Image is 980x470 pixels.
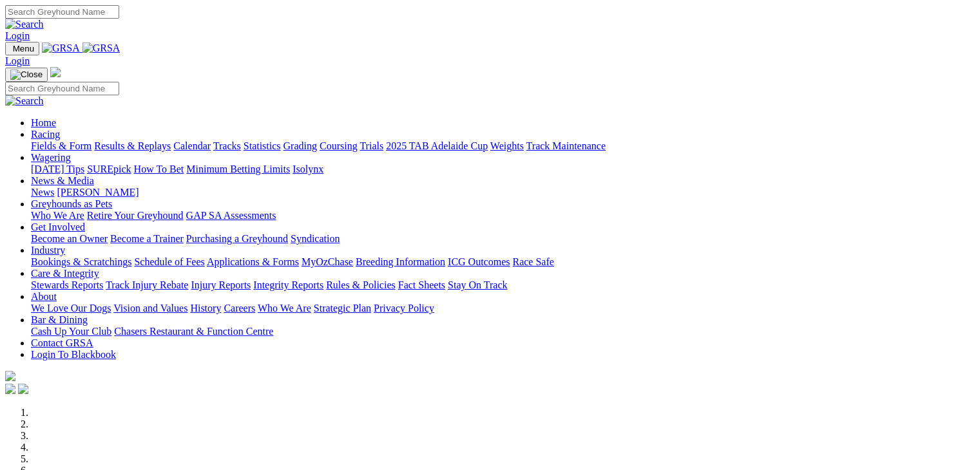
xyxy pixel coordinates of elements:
[356,256,445,267] a: Breeding Information
[186,233,288,244] a: Purchasing a Greyhound
[5,371,15,381] img: logo-grsa-white.png
[31,349,116,360] a: Login To Blackbook
[386,140,488,151] a: 2025 TAB Adelaide Cup
[31,187,975,198] div: News & Media
[5,42,39,55] button: Toggle navigation
[87,164,131,174] a: SUREpick
[18,384,28,394] img: twitter.svg
[31,279,975,291] div: Care & Integrity
[173,140,211,151] a: Calendar
[207,256,299,267] a: Applications & Forms
[31,291,57,302] a: About
[114,326,273,337] a: Chasers Restaurant & Function Centre
[13,44,34,53] span: Menu
[31,256,131,267] a: Bookings & Scratchings
[31,164,84,174] a: [DATE] Tips
[253,279,323,290] a: Integrity Reports
[526,140,606,151] a: Track Maintenance
[134,256,204,267] a: Schedule of Fees
[244,140,281,151] a: Statistics
[31,326,111,337] a: Cash Up Your Club
[31,233,108,244] a: Become an Owner
[291,233,340,244] a: Syndication
[224,303,255,314] a: Careers
[398,279,445,290] a: Fact Sheets
[5,30,30,41] a: Login
[326,279,396,290] a: Rules & Policies
[31,152,71,163] a: Wagering
[5,19,44,30] img: Search
[186,164,290,174] a: Minimum Betting Limits
[31,210,975,221] div: Greyhounds as Pets
[57,187,139,198] a: [PERSON_NAME]
[314,303,371,314] a: Strategic Plan
[31,337,93,348] a: Contact GRSA
[5,95,44,107] img: Search
[31,314,88,325] a: Bar & Dining
[31,164,975,175] div: Wagering
[31,198,112,209] a: Greyhounds as Pets
[31,221,85,232] a: Get Involved
[42,42,80,54] img: GRSA
[448,279,507,290] a: Stay On Track
[31,326,975,337] div: Bar & Dining
[94,140,171,151] a: Results & Replays
[374,303,434,314] a: Privacy Policy
[448,256,510,267] a: ICG Outcomes
[31,279,103,290] a: Stewards Reports
[293,164,323,174] a: Isolynx
[31,175,94,186] a: News & Media
[106,279,188,290] a: Track Injury Rebate
[110,233,184,244] a: Become a Trainer
[134,164,184,174] a: How To Bet
[320,140,358,151] a: Coursing
[5,82,119,95] input: Search
[31,140,975,152] div: Racing
[5,55,30,66] a: Login
[31,210,84,221] a: Who We Are
[31,187,54,198] a: News
[87,210,184,221] a: Retire Your Greyhound
[31,129,60,140] a: Racing
[490,140,524,151] a: Weights
[82,42,120,54] img: GRSA
[31,117,56,128] a: Home
[258,303,311,314] a: Who We Are
[31,268,99,279] a: Care & Integrity
[5,384,15,394] img: facebook.svg
[31,303,111,314] a: We Love Our Dogs
[31,140,91,151] a: Fields & Form
[31,233,975,245] div: Get Involved
[191,279,251,290] a: Injury Reports
[5,68,48,82] button: Toggle navigation
[360,140,383,151] a: Trials
[512,256,553,267] a: Race Safe
[283,140,317,151] a: Grading
[31,256,975,268] div: Industry
[190,303,221,314] a: History
[213,140,241,151] a: Tracks
[31,245,65,256] a: Industry
[113,303,187,314] a: Vision and Values
[302,256,353,267] a: MyOzChase
[10,70,43,80] img: Close
[31,303,975,314] div: About
[50,67,61,77] img: logo-grsa-white.png
[186,210,276,221] a: GAP SA Assessments
[5,5,119,19] input: Search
